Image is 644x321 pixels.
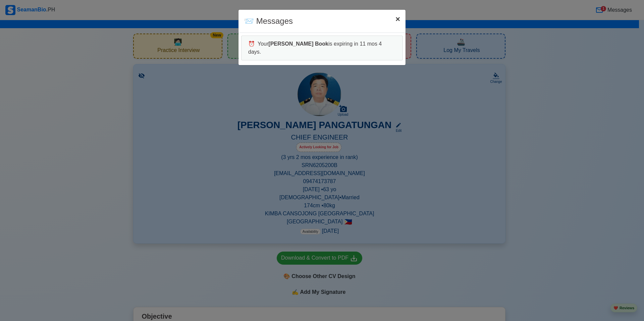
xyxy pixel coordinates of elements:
b: [PERSON_NAME] Book [268,41,328,47]
span: × [395,14,400,23]
div: Messages [244,15,293,27]
span: ⏰ [248,41,255,47]
span: messages [244,16,254,25]
div: Your is expiring in 11 mos 4 days. [241,36,403,60]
